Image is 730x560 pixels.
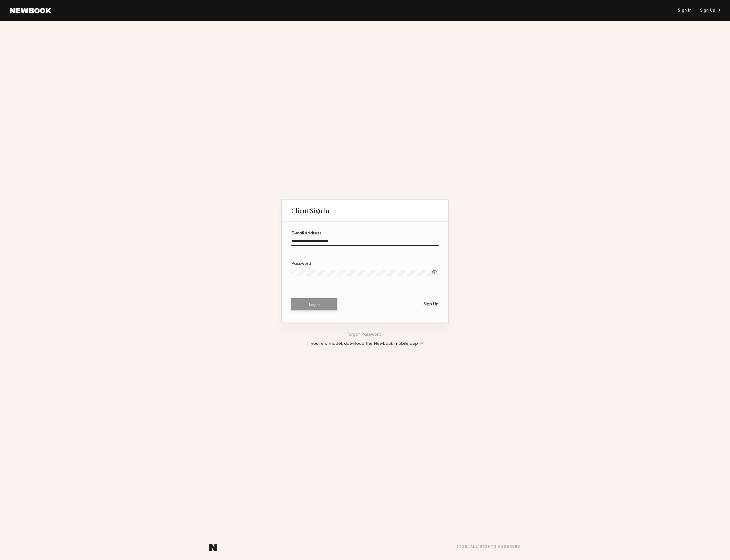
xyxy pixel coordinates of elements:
[291,239,439,246] input: E-mail Address
[678,9,692,13] a: Sign In
[457,545,521,549] div: 2025 , all rights reserved
[307,342,423,346] a: If you’re a model, download the Newbook mobile app →
[291,270,439,276] input: Password
[346,333,384,337] a: Forgot Password?
[700,9,720,13] div: Sign Up
[291,231,439,236] div: E-mail Address
[291,262,439,266] div: Password
[291,298,337,310] button: Log In
[423,302,439,306] div: Sign Up
[291,207,329,214] div: Client Sign In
